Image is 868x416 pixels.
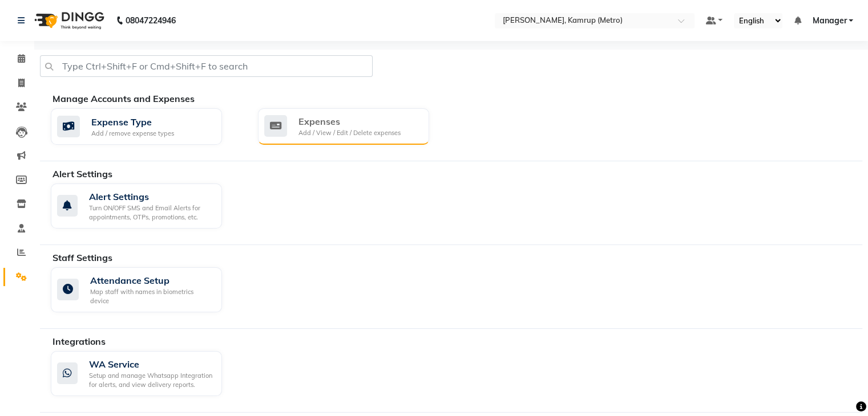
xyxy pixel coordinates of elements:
div: WA Service [89,357,213,371]
div: Expenses [298,115,401,128]
div: Turn ON/OFF SMS and Email Alerts for appointments, OTPs, promotions, etc. [89,203,213,222]
div: Attendance Setup [90,274,213,287]
a: WA ServiceSetup and manage Whatsapp Integration for alerts, and view delivery reports. [51,351,241,396]
a: Attendance SetupMap staff with names in biometrics device [51,267,241,312]
div: Alert Settings [89,190,213,203]
div: Map staff with names in biometrics device [90,287,213,306]
img: logo [29,5,107,36]
div: Setup and manage Whatsapp Integration for alerts, and view delivery reports. [89,371,213,390]
input: Type Ctrl+Shift+F or Cmd+Shift+F to search [40,55,373,77]
div: Add / View / Edit / Delete expenses [298,128,401,138]
span: Manager [812,15,846,27]
a: Alert SettingsTurn ON/OFF SMS and Email Alerts for appointments, OTPs, promotions, etc. [51,183,241,229]
b: 08047224946 [126,5,176,36]
div: Expense Type [91,115,174,129]
div: Add / remove expense types [91,129,174,138]
a: ExpensesAdd / View / Edit / Delete expenses [258,108,448,145]
a: Expense TypeAdd / remove expense types [51,108,241,145]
